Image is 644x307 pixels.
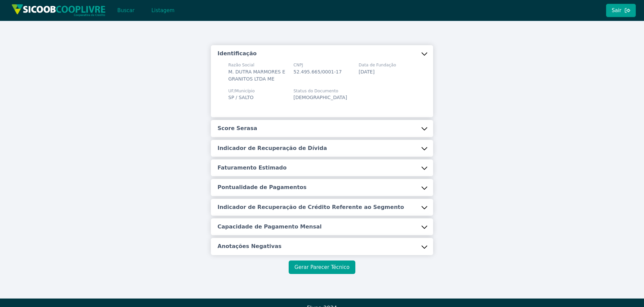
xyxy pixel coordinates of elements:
h5: Pontualidade de Pagamentos [218,184,307,191]
h5: Capacidade de Pagamento Mensal [218,223,322,231]
button: Pontualidade de Pagamentos [211,179,433,196]
button: Gerar Parecer Técnico [289,260,355,274]
span: [DATE] [359,69,375,74]
span: CNPJ [293,62,342,68]
span: Razão Social [228,62,286,68]
span: Status do Documento [293,88,347,94]
span: UF/Município [228,88,255,94]
span: [DEMOGRAPHIC_DATA] [293,95,347,100]
span: M. DUTRA MARMORES E GRANITOS LTDA ME [228,69,285,82]
h5: Anotações Negativas [218,243,282,250]
button: Capacidade de Pagamento Mensal [211,218,433,235]
button: Anotações Negativas [211,238,433,255]
h5: Indicador de Recuperação de Crédito Referente ao Segmento [218,204,404,211]
img: img/sicoob_cooplivre.png [11,4,106,17]
span: 52.495.665/0001-17 [293,69,342,74]
button: Faturamento Estimado [211,159,433,176]
button: Listagem [146,4,180,17]
h5: Score Serasa [218,125,257,132]
span: SP / SALTO [228,95,254,100]
h5: Faturamento Estimado [218,164,287,172]
button: Indicador de Recuperação de Dívida [211,140,433,157]
button: Sair [606,4,636,17]
h5: Identificação [218,50,257,57]
button: Indicador de Recuperação de Crédito Referente ao Segmento [211,199,433,216]
button: Score Serasa [211,120,433,137]
button: Buscar [111,4,140,17]
h5: Indicador de Recuperação de Dívida [218,145,327,152]
span: Data de Fundação [359,62,396,68]
button: Identificação [211,45,433,62]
